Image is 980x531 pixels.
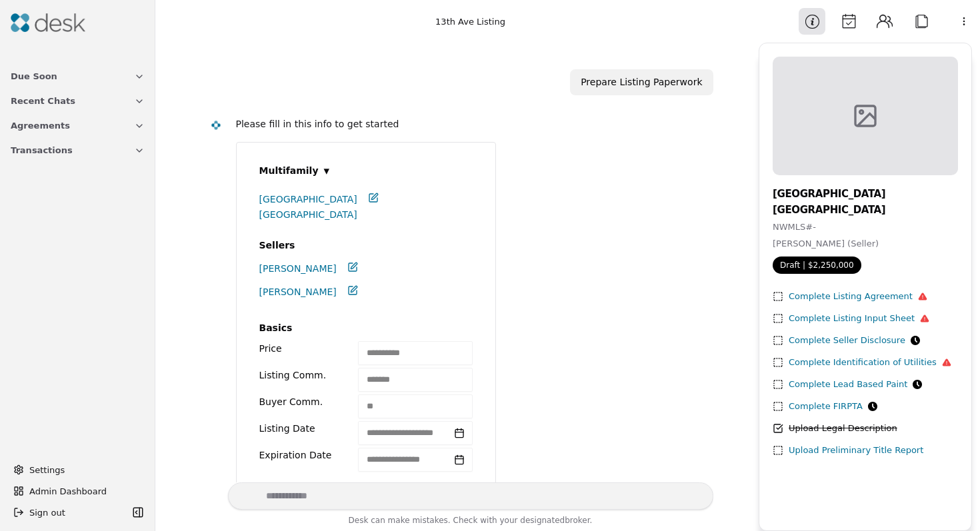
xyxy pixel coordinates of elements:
button: Transactions [3,138,153,163]
span: [GEOGRAPHIC_DATA] [259,192,357,207]
button: Agreements [3,113,153,138]
div: [PERSON_NAME] [259,284,358,300]
textarea: Write your prompt here [228,482,713,510]
div: Complete Identification of Utilities [789,356,951,370]
div: [GEOGRAPHIC_DATA] [259,207,483,223]
span: Sign out [29,506,65,520]
div: Complete Listing Agreement [789,290,927,304]
h3: Sellers [259,238,473,253]
div: Complete Listing Input Sheet [789,312,929,326]
button: Settings [8,459,147,480]
div: Complete Lead Based Paint [789,378,922,392]
button: Sign out [8,502,129,523]
button: Due Soon [3,64,153,89]
span: Due Soon [11,69,57,83]
div: [GEOGRAPHIC_DATA] [773,202,958,218]
div: NWMLS # - [773,221,958,235]
span: [PERSON_NAME] (Seller) [773,239,879,249]
div: [PERSON_NAME] [259,261,358,276]
img: Desk [11,13,85,32]
div: Buyer Comm. [259,394,332,418]
div: Please fill in this info to get started [236,117,703,132]
div: Expiration Date [259,448,332,472]
div: Desk can make mistakes. Check with your broker. [228,514,713,531]
span: designated [520,516,565,525]
button: Admin Dashboard [8,480,147,502]
div: Listing Comm. [259,368,332,392]
div: ▾ [324,161,330,180]
span: Transactions [11,143,73,157]
button: Recent Chats [3,89,153,113]
div: 13th Ave Listing [435,15,505,29]
div: Listing Date [259,421,332,445]
div: Price [259,341,332,365]
span: Draft | $2,250,000 [773,257,861,274]
span: Recent Chats [11,94,75,108]
div: Prepare Listing Paperwork [581,75,702,90]
div: Upload Legal Description [789,422,897,436]
span: Settings [29,463,65,477]
h3: Basics [259,320,473,336]
div: Complete Seller Disclosure [789,334,920,348]
div: Complete FIRPTA [789,400,877,414]
div: [GEOGRAPHIC_DATA] [773,186,958,202]
span: Admin Dashboard [29,484,142,498]
img: Desk [210,119,221,131]
span: Agreements [11,119,70,133]
div: Upload Preliminary Title Report [789,444,923,458]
